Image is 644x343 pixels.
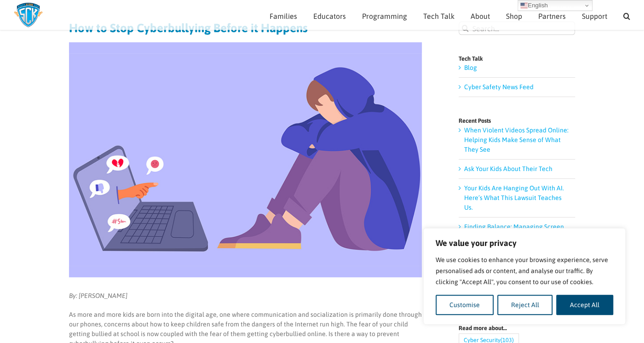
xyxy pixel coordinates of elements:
[69,22,422,34] h1: How to Stop Cyberbullying Before it Happens
[464,165,552,172] a: Ask Your Kids About Their Tech
[582,12,607,20] span: Support
[14,2,43,28] img: Savvy Cyber Kids Logo
[520,2,528,9] img: en
[506,12,522,20] span: Shop
[436,254,613,287] p: We use cookies to enhance your browsing experience, serve personalised ads or content, and analys...
[436,238,613,249] p: We value your privacy
[423,12,454,20] span: Tech Talk
[459,325,575,331] h4: Read more about…
[69,292,127,299] em: By: [PERSON_NAME]
[538,12,566,20] span: Partners
[464,223,564,240] a: Finding Balance: Managing Screen Time in a Digital World
[464,184,564,211] a: Your Kids Are Hanging Out With AI. Here’s What This Lawsuit Teaches Us.
[459,118,575,124] h4: Recent Posts
[556,295,613,315] button: Accept All
[313,12,346,20] span: Educators
[436,295,494,315] button: Customise
[464,83,534,91] a: Cyber Safety News Feed
[362,12,407,20] span: Programming
[459,56,575,62] h4: Tech Talk
[497,295,553,315] button: Reject All
[471,12,490,20] span: About
[464,126,569,153] a: When Violent Videos Spread Online: Helping Kids Make Sense of What They See
[464,64,477,71] a: Blog
[270,12,297,20] span: Families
